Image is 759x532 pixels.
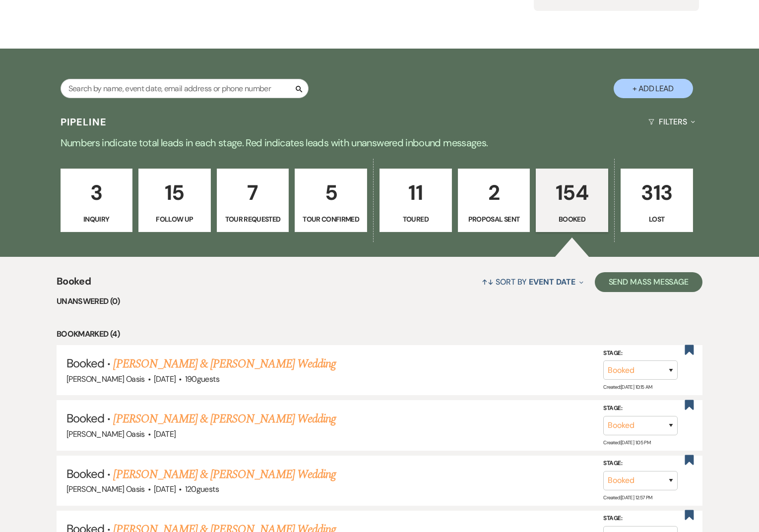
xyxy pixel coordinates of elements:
[464,176,524,209] p: 2
[627,214,687,225] p: Lost
[66,374,145,384] span: [PERSON_NAME] Oasis
[66,411,104,426] span: Booked
[22,135,737,151] p: Numbers indicate total leads in each stage. Red indicates leads with unanswered inbound messages.
[621,169,693,232] a: 313Lost
[66,484,145,494] span: [PERSON_NAME] Oasis
[67,214,126,225] p: Inquiry
[61,169,133,232] a: 3Inquiry
[61,79,309,98] input: Search by name, event date, email address or phone number
[379,169,452,232] a: 11Toured
[113,355,335,373] a: [PERSON_NAME] & [PERSON_NAME] Wedding
[603,458,678,469] label: Stage:
[67,176,126,209] p: 3
[603,348,678,359] label: Stage:
[386,214,445,225] p: Toured
[603,494,652,501] span: Created: [DATE] 12:57 PM
[458,169,530,232] a: 2Proposal Sent
[529,277,575,287] span: Event Date
[627,176,687,209] p: 313
[595,272,703,292] button: Send Mass Message
[66,466,104,481] span: Booked
[603,513,678,524] label: Stage:
[113,410,335,428] a: [PERSON_NAME] & [PERSON_NAME] Wedding
[57,328,702,341] li: Bookmarked (4)
[603,403,678,414] label: Stage:
[154,429,176,439] span: [DATE]
[536,169,608,232] a: 154Booked
[145,176,204,209] p: 15
[603,384,652,390] span: Created: [DATE] 10:15 AM
[223,176,283,209] p: 7
[185,484,219,494] span: 120 guests
[154,484,176,494] span: [DATE]
[61,115,107,129] h3: Pipeline
[301,176,361,209] p: 5
[301,214,361,225] p: Tour Confirmed
[66,355,104,371] span: Booked
[644,109,698,135] button: Filters
[464,214,524,225] p: Proposal Sent
[138,169,211,232] a: 15Follow Up
[542,176,602,209] p: 154
[217,169,289,232] a: 7Tour Requested
[185,374,219,384] span: 190 guests
[482,277,494,287] span: ↑↓
[386,176,445,209] p: 11
[478,269,587,295] button: Sort By Event Date
[223,214,283,225] p: Tour Requested
[295,169,367,232] a: 5Tour Confirmed
[57,274,91,295] span: Booked
[113,466,335,483] a: [PERSON_NAME] & [PERSON_NAME] Wedding
[614,79,693,98] button: + Add Lead
[66,429,145,439] span: [PERSON_NAME] Oasis
[57,295,702,308] li: Unanswered (0)
[145,214,204,225] p: Follow Up
[603,439,650,446] span: Created: [DATE] 1:05 PM
[542,214,602,225] p: Booked
[154,374,176,384] span: [DATE]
